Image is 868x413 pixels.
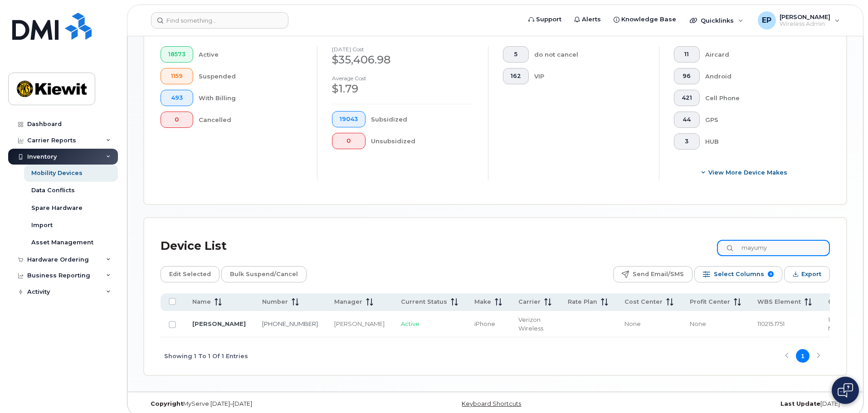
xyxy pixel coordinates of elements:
[462,400,521,407] a: Keyboard Shortcuts
[607,10,683,29] a: Knowledge Base
[796,349,809,363] button: Page 1
[332,52,473,68] div: $35,406.98
[161,266,219,282] button: Edit Selected
[221,266,307,282] button: Bulk Suspend/Cancel
[705,68,816,84] div: Android
[757,320,785,327] span: 110215.1751
[568,10,607,29] a: Alerts
[151,400,183,407] strong: Copyright
[780,400,820,407] strong: Last Update
[536,15,561,24] span: Support
[674,164,815,180] button: View More Device Makes
[768,271,774,277] span: 9
[780,13,830,20] span: [PERSON_NAME]
[762,15,771,26] span: EP
[144,400,378,408] div: MyServe [DATE]–[DATE]
[682,51,692,58] span: 11
[838,383,853,398] img: Open chat
[534,46,645,63] div: do not cancel
[332,111,366,127] button: 19043
[161,112,193,128] button: 0
[164,349,248,363] span: Showing 1 To 1 Of 1 Entries
[168,51,185,58] span: 18573
[633,267,684,281] span: Send Email/SMS
[714,267,764,281] span: Select Columns
[371,111,474,127] div: Subsidized
[199,46,303,63] div: Active
[401,320,419,327] span: Active
[705,46,816,63] div: Aircard
[518,316,543,332] span: Verizon Wireless
[503,68,529,84] button: 162
[582,15,601,24] span: Alerts
[674,90,700,106] button: 421
[334,320,385,328] div: [PERSON_NAME]
[621,15,676,24] span: Knowledge Base
[624,320,641,327] span: None
[169,267,211,281] span: Edit Selected
[334,298,362,306] span: Manager
[674,112,700,128] button: 44
[705,133,816,150] div: HUB
[262,298,288,306] span: Number
[230,267,298,281] span: Bulk Suspend/Cancel
[340,137,358,145] span: 0
[503,46,529,63] button: 5
[199,90,303,106] div: With Billing
[674,46,700,63] button: 11
[801,267,821,281] span: Export
[518,298,541,306] span: Carrier
[828,316,839,323] span: 1014
[717,240,830,256] input: Search Device List ...
[682,73,692,80] span: 96
[511,73,521,80] span: 162
[683,11,750,29] div: Quicklinks
[474,298,491,306] span: Make
[192,320,246,327] a: [PERSON_NAME]
[192,298,211,306] span: Name
[332,81,473,97] div: $1.79
[168,73,185,80] span: 1159
[674,133,700,150] button: 3
[694,266,782,282] button: Select Columns 9
[682,94,692,102] span: 421
[401,298,447,306] span: Current Status
[534,68,645,84] div: VIP
[624,298,663,306] span: Cost Center
[161,46,193,63] button: 18573
[751,11,846,29] div: Emily Pinkerton
[371,133,474,149] div: Unsubsidized
[828,325,844,332] span: None
[262,320,318,327] a: [PHONE_NUMBER]
[168,116,185,123] span: 0
[612,400,847,408] div: [DATE]
[332,46,473,52] h4: [DATE] cost
[705,90,816,106] div: Cell Phone
[161,90,193,106] button: 493
[784,266,830,282] button: Export
[199,112,303,128] div: Cancelled
[613,266,692,282] button: Send Email/SMS
[568,298,597,306] span: Rate Plan
[161,68,193,84] button: 1159
[682,116,692,123] span: 44
[690,298,730,306] span: Profit Center
[701,17,734,24] span: Quicklinks
[168,94,185,102] span: 493
[780,20,830,28] span: Wireless Admin
[474,320,495,327] span: iPhone
[511,51,521,58] span: 5
[682,138,692,145] span: 3
[674,68,700,84] button: 96
[332,133,366,149] button: 0
[340,116,358,123] span: 19043
[332,75,473,81] h4: Average cost
[522,10,568,29] a: Support
[151,12,288,29] input: Find something...
[757,298,801,306] span: WBS Element
[708,168,787,177] span: View More Device Makes
[690,320,706,327] span: None
[705,112,816,128] div: GPS
[161,234,227,258] div: Device List
[199,68,303,84] div: Suspended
